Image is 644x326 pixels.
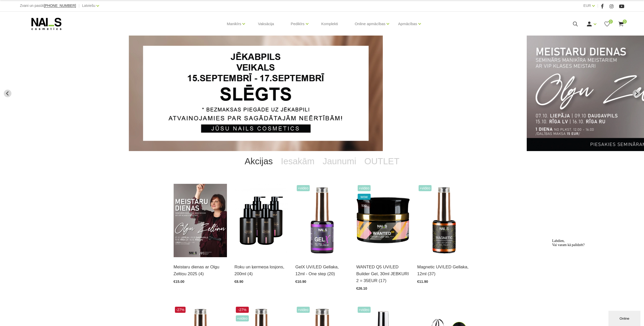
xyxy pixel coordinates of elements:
img: Trīs vienā - bāze, tonis, tops (trausliem nagiem vēlams papildus lietot bāzi). Ilgnoturīga un int... [295,184,349,257]
a: WANTED Q5 UV/LED Builder Gel, 30ml JEBKURI 2 = 35EUR (17) [356,264,410,284]
a: Online apmācības [355,14,385,34]
span: +Video [236,315,249,321]
a: EUR [583,3,591,9]
button: Next slide [633,90,640,97]
a: Pedikīrs [291,14,304,34]
button: Go to last slide [4,90,11,97]
span: €8.90 [235,280,243,284]
span: +Video [358,307,371,313]
span: +Video [358,185,371,191]
a: Meistaru dienas ar Olgu Zeltiņu 2025 (4) [174,264,227,277]
span: wow [358,194,371,200]
span: -27% [175,307,186,313]
a: 0 [604,21,610,27]
span: -27% [236,307,249,313]
a: 0 [618,21,624,27]
a: Vaksācija [254,12,278,36]
span: €26.10 [356,286,367,290]
span: +Video [297,307,310,313]
span: top [358,202,371,208]
a: Komplekti [317,12,342,36]
span: | [78,3,79,9]
img: ✨ Meistaru dienas ar Olgu Zeltiņu 2025 ✨🍂 RUDENS / Seminārs manikīra meistariem 🍂📍 Liepāja – 7. o... [174,184,227,257]
a: Manikīrs [227,14,241,34]
a: Magnetic UV/LED Gellaka, 12ml (37) [417,264,471,277]
div: Zvani un pasūti [20,3,76,9]
a: Jaunumi [319,151,360,171]
span: €10.90 [295,280,306,284]
img: Ilgnoturīga gellaka, kas sastāv no metāla mikrodaļiņām, kuras īpaša magnēta ietekmē var pārvērst ... [417,184,471,257]
span: €15.00 [174,280,185,284]
span: 0 [609,20,613,24]
a: Latviešu [82,3,95,9]
span: | [597,3,598,9]
span: +Video [419,185,432,191]
a: [PHONE_NUMBER] [44,4,76,8]
span: €11.90 [417,280,428,284]
a: Iesakām [277,151,319,171]
div: Labdien,Vai varam kā palīdzēt? [2,2,93,10]
a: Roku un ķermeņa losjons, 200ml (4) [235,264,288,277]
span: 0 [623,20,627,24]
a: GelX UV/LED Gellaka, 12ml - One step (20) [295,264,349,277]
iframe: chat widget [550,237,641,308]
li: 1 of 14 [129,36,515,151]
a: OUTLET [360,151,403,171]
img: BAROJOŠS roku un ķermeņa LOSJONSBALI COCONUT barojošs roku un ķermeņa losjons paredzēts jebkura t... [235,184,288,257]
span: Labdien, Vai varam kā palīdzēt? [2,2,35,10]
a: Akcijas [241,151,277,171]
img: Gels WANTED NAILS cosmetics tehniķu komanda ir radījusi gelu, kas ilgi jau ir katra meistara mekl... [356,184,410,257]
span: +Video [297,185,310,191]
a: Apmācības [398,14,417,34]
iframe: chat widget [608,310,641,326]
